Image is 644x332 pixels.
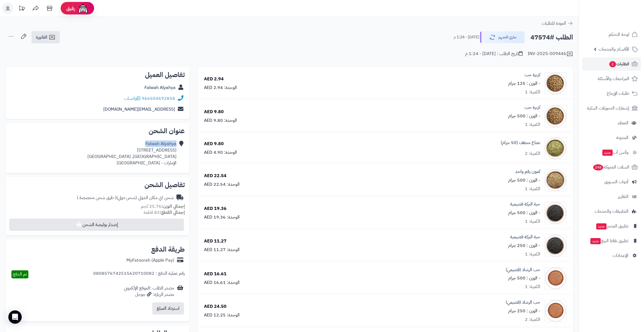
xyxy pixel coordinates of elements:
[515,169,540,175] a: كمون رقم واحد
[604,178,628,186] span: أدوات التسويق
[582,72,641,85] a: المراجعات والأسئلة
[151,246,185,253] h2: طريقة الدفع
[594,207,628,215] span: التطبيقات والخدمات
[528,51,573,57] div: INV-2025-009446
[582,116,641,130] a: العملاء
[582,160,641,174] a: السلات المتروكة248
[15,3,29,15] a: تحديثات المنصة
[77,195,174,201] div: شحن اي مكان الدولي (شحن دولي)
[204,312,240,318] div: الوحدة: 12.25 AED
[525,251,540,257] div: الكمية: 1
[77,194,116,201] span: ( طرق شحن مخصصة )
[204,117,237,124] div: الوحدة: 9.80 AED
[454,34,479,40] small: [DATE] - 1:24 م
[204,303,227,310] div: 24.50 AED
[618,193,628,200] span: التقارير
[508,275,540,281] small: - الوزن : 500 جرام
[204,238,227,244] div: 11.27 AED
[204,141,224,147] div: 9.80 AED
[545,72,566,95] img: Cor-90x90.jpg
[609,60,629,68] span: الطلبات
[10,71,185,78] h2: تفاصيل العميل
[204,279,240,286] div: الوحدة: 16.61 AED
[506,267,540,273] a: حب الرشاد (قصيمي)
[124,291,174,298] div: مصدر الزيارة: جوجل
[609,31,629,38] span: لوحة التحكم
[124,285,174,298] div: مصدر الطلب :الموقع الإلكتروني
[582,131,641,144] a: المدونة
[525,186,540,192] div: الكمية: 1
[545,202,566,224] img: black%20caraway-90x90.jpg
[590,238,601,244] span: جديد
[508,242,540,249] small: - الوزن : 250 جرام
[160,209,185,216] strong: إجمالي القطع:
[525,72,540,78] a: كزبرة حب
[9,219,184,231] button: إصدار بوليصة الشحن
[593,164,603,170] span: 248
[590,237,628,245] span: تطبيق نقاط البيع
[10,182,185,188] h2: تفاصيل الشحن
[582,101,641,115] a: إشعارات التحويلات البنكية
[606,16,639,27] img: logo-2.png
[204,85,237,91] div: الوحدة: 2.94 AED
[508,209,540,216] small: - الوزن : 500 جرام
[204,271,227,277] div: 16.61 AED
[582,234,641,247] a: تطبيق نقاط البيعجديد
[545,137,566,159] img: Mint-90x90.jpg
[582,146,641,159] a: وآتس آبجديد
[204,149,237,156] div: الوحدة: 4.90 AED
[596,222,628,230] span: تطبيق المتجر
[593,163,629,171] span: السلات المتروكة
[525,89,540,95] div: الكمية: 1
[582,87,641,100] a: طلبات الإرجاع
[204,247,240,253] div: الوحدة: 11.27 AED
[602,150,613,156] span: جديد
[530,32,573,43] h2: الطلب #47574
[525,316,540,323] div: الكمية: 2
[582,190,641,203] a: التقارير
[77,3,89,14] img: ai-face.png
[582,28,641,41] a: لوحة التحكم
[152,302,184,314] button: استرداد المبلغ
[204,173,227,179] div: 22.54 AED
[525,218,540,225] div: الكمية: 1
[613,252,628,259] span: الإعدادات
[465,51,523,57] div: تاريخ الطلب : [DATE] - 1:24 م
[204,181,240,188] div: الوحدة: 22.54 AED
[587,104,629,112] span: إشعارات التحويلات البنكية
[542,20,573,27] a: العودة للطلبات
[161,203,185,210] strong: إجمالي الوزن:
[126,257,174,264] div: MyFatoorah (Apple Pay)
[545,169,566,191] img: Cumin-90x90.jpg
[103,106,175,113] a: [EMAIL_ADDRESS][DOMAIN_NAME]
[501,140,540,146] a: نعناع مجفف (50 جرام)
[144,84,176,91] a: Falwah Alyahya
[93,270,185,278] div: رقم عملية الدفع : 0808576742515620710082
[607,90,629,97] span: طلبات الإرجاع
[525,284,540,290] div: الكمية: 1
[480,31,525,43] button: جاري التجهيز
[510,234,540,240] a: حبة البركة قصيمية
[618,119,628,127] span: العملاء
[508,177,540,184] small: - الوزن : 500 جرام
[525,104,540,111] a: كزبرة حب
[144,209,185,216] small: 82 قطعة
[204,76,224,82] div: 2.94 AED
[204,205,227,212] div: 19.36 AED
[602,148,628,156] span: وآتس آب
[10,128,185,134] h2: عنوان الشحن
[545,105,566,127] img: Cor-90x90.jpg
[87,141,176,166] div: Falwah Alyahya [STREET_ADDRESS] [GEOGRAPHIC_DATA]، [GEOGRAPHIC_DATA] الإمارات - [GEOGRAPHIC_DATA]
[599,45,629,53] span: الأقسام والمنتجات
[525,122,540,128] div: الكمية: 1
[508,308,540,314] small: - الوزن : 250 جرام
[582,219,641,233] a: تطبيق المتجرجديد
[8,310,22,324] div: Open Intercom Messenger
[31,31,60,43] a: الفاتورة
[598,75,629,83] span: المراجعات والأسئلة
[508,113,540,119] small: - الوزن : 500 جرام
[582,205,641,218] a: التطبيقات والخدمات
[204,214,240,220] div: الوحدة: 19.36 AED
[13,271,27,278] span: تم الدفع
[545,234,566,257] img: black%20caraway-90x90.jpg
